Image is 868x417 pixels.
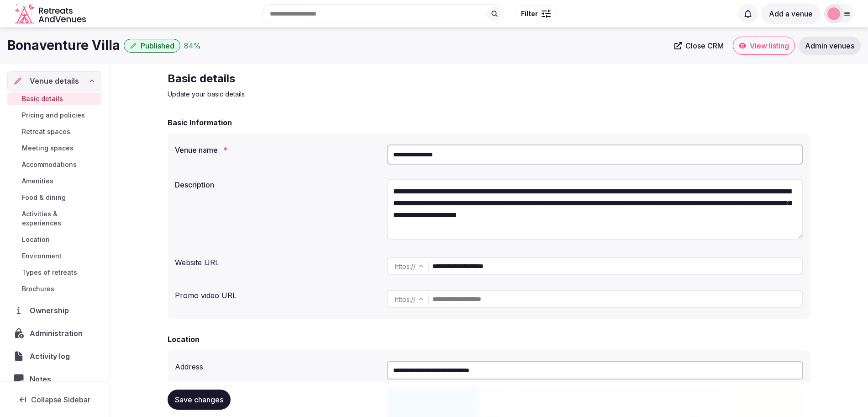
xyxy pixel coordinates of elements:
label: Venue name [175,146,379,154]
span: Environment [22,251,62,261]
a: Administration [7,324,101,343]
a: Environment [7,250,101,262]
a: Accommodations [7,158,101,171]
span: Venue details [30,75,79,86]
span: View listing [750,41,789,50]
a: Notes [7,369,101,389]
span: Close CRM [685,41,724,50]
a: Amenities [7,175,101,187]
div: Promo video URL [175,286,379,301]
span: Admin venues [805,41,854,50]
button: 84% [184,40,201,51]
button: Collapse Sidebar [7,390,101,410]
span: Published [141,41,174,50]
p: Update your basic details [168,90,474,99]
span: Notes [30,374,55,385]
button: Published [124,39,180,53]
h2: Basic details [168,71,474,86]
a: Food & dining [7,191,101,204]
span: Meeting spaces [22,144,74,153]
a: Activity log [7,347,101,366]
svg: Retreats and Venues company logo [15,4,88,24]
span: Amenities [22,176,53,186]
label: Description [175,181,379,188]
span: Food & dining [22,193,66,202]
a: View listing [733,37,795,55]
a: Ownership [7,301,101,320]
button: Filter [515,5,557,22]
button: Add a venue [761,3,821,24]
a: Retreat spaces [7,125,101,138]
img: jen-7867 [827,7,840,20]
span: Basic details [22,94,63,103]
span: Activities & experiences [22,209,98,228]
a: Pricing and policies [7,109,101,122]
h2: Basic Information [168,117,232,128]
h2: Location [168,334,200,345]
a: Basic details [7,92,101,105]
span: Administration [30,328,86,339]
a: Location [7,233,101,246]
a: Visit the homepage [15,4,88,24]
span: Types of retreats [22,268,77,277]
a: Meeting spaces [7,142,101,155]
span: Collapse Sidebar [31,395,90,404]
h1: Bonaventure Villa [7,37,120,54]
span: Brochures [22,284,54,294]
a: Admin venues [799,37,861,55]
div: 84 % [184,40,201,51]
a: Types of retreats [7,266,101,279]
span: Filter [521,9,538,18]
div: Address [175,358,379,372]
a: Close CRM [669,37,729,55]
a: Add a venue [761,9,821,18]
span: Pricing and policies [22,111,85,120]
div: Website URL [175,253,379,268]
span: Save changes [175,395,223,404]
a: Brochures [7,283,101,295]
button: Save changes [168,390,231,410]
span: Ownership [30,305,73,316]
span: Accommodations [22,160,77,169]
span: Activity log [30,351,74,362]
span: Location [22,235,50,244]
span: Retreat spaces [22,127,70,136]
a: Activities & experiences [7,208,101,230]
